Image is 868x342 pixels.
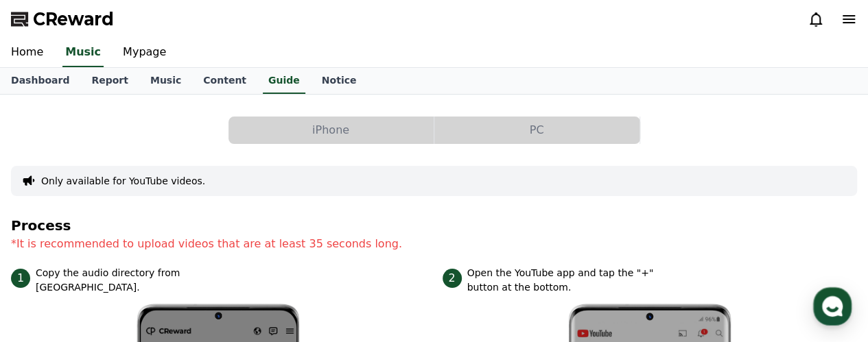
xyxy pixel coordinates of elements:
span: Home [35,249,59,260]
a: Music [62,38,104,67]
a: Report [80,68,139,94]
button: iPhone [228,117,434,144]
a: CReward [11,8,114,30]
p: Copy the audio directory from [GEOGRAPHIC_DATA]. [36,266,242,295]
h4: Process [11,218,857,233]
p: *It is recommended to upload videos that are at least 35 seconds long. [11,236,857,252]
a: Messages [91,228,177,262]
a: iPhone [228,117,434,144]
a: Settings [177,228,263,262]
a: Guide [263,68,305,94]
p: Open the YouTube app and tap the "+" button at the bottom. [467,266,673,295]
button: PC [434,117,640,144]
a: Notice [311,68,368,94]
a: PC [434,117,640,144]
span: 1 [11,269,30,288]
span: CReward [33,8,114,30]
button: Only available for YouTube videos. [41,174,205,188]
span: Settings [203,249,237,260]
a: Home [4,228,91,262]
a: Music [139,68,192,94]
span: Messages [114,249,154,260]
span: 2 [443,269,462,288]
a: Mypage [112,38,177,67]
a: Content [192,68,257,94]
